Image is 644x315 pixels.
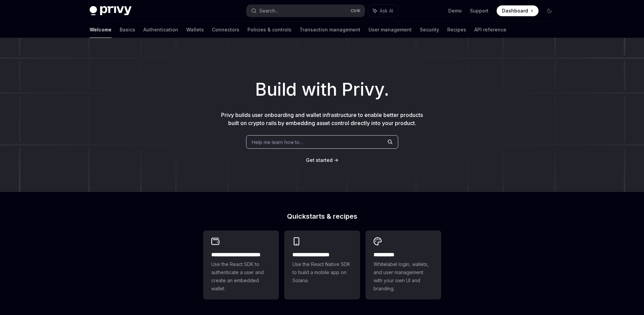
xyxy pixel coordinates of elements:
div: Search... [259,7,278,15]
a: **** **** **** ***Use the React Native SDK to build a mobile app on Solana. [284,231,360,299]
h2: Quickstarts & recipes [203,213,441,220]
a: Wallets [186,22,204,38]
a: Demo [448,7,462,14]
span: Ask AI [380,7,393,14]
a: Connectors [212,22,239,38]
a: Welcome [90,22,112,38]
a: Policies & controls [247,22,291,38]
button: Ask AI [368,5,398,17]
span: Ctrl K [351,8,361,14]
img: dark logo [90,6,132,16]
a: API reference [474,22,506,38]
a: Get started [306,157,333,164]
a: Dashboard [497,5,539,16]
a: User management [368,22,412,38]
h1: Build with Privy. [11,76,633,103]
a: Authentication [143,22,178,38]
span: Use the React SDK to authenticate a user and create an embedded wallet. [211,260,271,293]
a: Support [470,7,488,14]
a: **** *****Whitelabel login, wallets, and user management with your own UI and branding. [365,231,441,299]
a: Recipes [447,22,466,38]
span: Dashboard [502,7,528,14]
span: Privy builds user onboarding and wallet infrastructure to enable better products built on crypto ... [221,112,423,126]
span: Use the React Native SDK to build a mobile app on Solana. [292,260,352,285]
span: Whitelabel login, wallets, and user management with your own UI and branding. [374,260,433,293]
button: Search...CtrlK [246,5,365,17]
a: Transaction management [300,22,360,38]
span: Get started [306,157,333,163]
a: Basics [120,22,135,38]
span: Help me learn how to… [252,139,303,146]
a: Security [420,22,439,38]
button: Toggle dark mode [544,5,555,16]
